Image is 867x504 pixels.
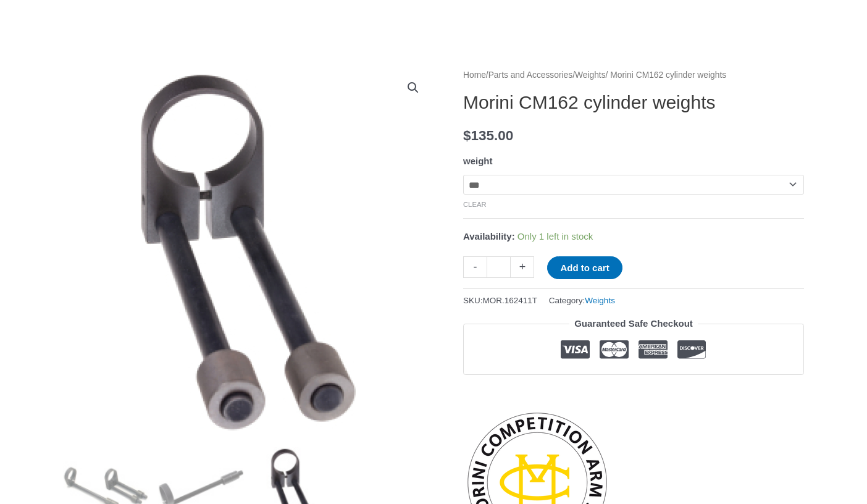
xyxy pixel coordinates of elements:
nav: Breadcrumb [463,67,804,83]
button: Add to cart [547,256,622,279]
a: Home [463,70,486,80]
span: $ [463,128,471,143]
span: MOR.162411T [483,296,538,305]
span: Only 1 left in stock [517,231,593,241]
a: View full-screen image gallery [402,77,424,99]
iframe: Customer reviews powered by Trustpilot [463,384,804,399]
label: weight [463,156,493,166]
img: Morini CM162 cylinder weights - Image 3 [63,67,433,438]
span: SKU: [463,293,537,308]
span: Availability: [463,231,515,241]
a: Weights [575,70,606,80]
a: Clear options [463,201,487,208]
a: Weights [585,296,615,305]
legend: Guaranteed Safe Checkout [569,315,698,332]
span: Category: [549,293,615,308]
h1: Morini CM162 cylinder weights [463,91,804,114]
input: Product quantity [487,256,511,278]
a: Parts and Accessories [488,70,573,80]
bdi: 135.00 [463,128,513,143]
a: + [511,256,534,278]
a: - [463,256,487,278]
